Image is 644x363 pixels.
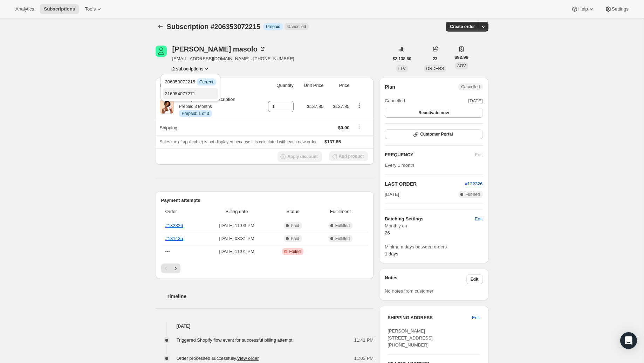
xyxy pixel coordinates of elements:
[171,263,180,273] button: Next
[182,111,209,116] span: Prepaid: 1 of 3
[258,78,296,93] th: Quantity
[85,6,96,12] span: Tools
[385,222,482,230] span: Monthly on
[161,197,368,204] h2: Payment attempts
[167,293,374,300] h2: Timeline
[165,79,216,84] span: 206353072215
[161,204,203,219] th: Order
[289,249,301,254] span: Failed
[273,208,313,215] span: Status
[205,235,268,242] span: [DATE] · 03:31 PM
[385,83,395,90] h2: Plan
[454,54,468,61] span: $92.99
[450,24,475,29] span: Create order
[466,274,483,284] button: Edit
[205,248,268,255] span: [DATE] · 11:01 PM
[291,236,299,241] span: Paid
[335,236,350,241] span: Fulfilled
[385,180,465,187] h2: LAST ORDER
[472,314,480,321] span: Edit
[433,56,437,62] span: 23
[324,139,341,144] span: $137.85
[426,66,444,71] span: ORDERS
[317,208,364,215] span: Fulfillment
[471,213,487,225] button: Edit
[167,23,260,30] span: Subscription #206353072215
[620,332,637,349] div: Open Intercom Messenger
[156,78,259,93] th: Product
[354,123,365,131] button: Shipping actions
[465,192,480,197] span: Fulfilled
[398,66,406,71] span: LTV
[457,63,466,68] span: AOV
[385,244,482,251] span: Minimum days between orders
[307,104,323,109] span: $137.85
[354,102,365,110] button: Product actions
[446,22,479,32] button: Create order
[333,104,349,109] span: $137.85
[44,6,75,12] span: Subscriptions
[205,222,268,229] span: [DATE] · 11:03 PM
[326,78,351,93] th: Price
[81,4,107,14] button: Tools
[40,4,79,14] button: Subscriptions
[388,314,472,321] h3: SHIPPING ADDRESS
[385,163,414,168] span: Every 1 month
[385,274,466,284] h3: Notes
[385,151,475,158] h2: FREQUENCY
[177,337,294,343] span: Triggered Shopify flow event for successful billing attempt.
[296,78,326,93] th: Unit Price
[237,356,259,361] a: View order
[468,312,484,323] button: Edit
[601,4,633,14] button: Settings
[335,223,350,228] span: Fulfilled
[461,84,480,90] span: Cancelled
[11,4,38,14] button: Analytics
[567,4,599,14] button: Help
[429,54,441,64] button: 23
[156,46,167,57] span: janet masolo
[163,88,218,99] button: 216954077271
[287,24,306,29] span: Cancelled
[160,139,318,144] span: Sales tax (if applicable) is not displayed because it is calculated with each new order.
[385,108,482,118] button: Reactivate now
[418,110,449,116] span: Reactivate now
[385,129,482,139] button: Customer Portal
[385,215,475,222] h6: Batching Settings
[420,131,453,137] span: Customer Portal
[385,251,398,256] span: 1 days
[291,223,299,228] span: Paid
[465,181,483,186] a: #132326
[165,91,195,96] span: 216954077271
[471,276,479,282] span: Edit
[389,54,416,64] button: $2,138.80
[338,125,350,130] span: $0.00
[205,208,268,215] span: Billing date
[177,356,259,361] span: Order processed successfully.
[165,223,183,228] a: #132326
[612,6,629,12] span: Settings
[163,76,218,87] button: 206353072215 InfoCurrent
[165,249,170,254] span: ---
[15,6,34,12] span: Analytics
[393,56,411,62] span: $2,138.80
[156,22,165,32] button: Subscriptions
[385,191,399,198] span: [DATE]
[156,323,374,330] h4: [DATE]
[165,236,183,241] a: #131435
[388,328,433,348] span: [PERSON_NAME] [STREET_ADDRESS] [PHONE_NUMBER]
[199,79,213,85] span: Current
[468,97,483,104] span: [DATE]
[354,337,374,344] span: 11:41 PM
[172,65,211,72] button: Product actions
[465,180,483,187] button: #132326
[266,24,280,29] span: Prepaid
[354,355,374,362] span: 11:03 PM
[385,230,390,235] span: 26
[385,288,433,294] span: No notes from customer
[156,120,259,135] th: Shipping
[172,55,294,62] span: [EMAIL_ADDRESS][DOMAIN_NAME] · [PHONE_NUMBER]
[578,6,588,12] span: Help
[385,97,405,104] span: Cancelled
